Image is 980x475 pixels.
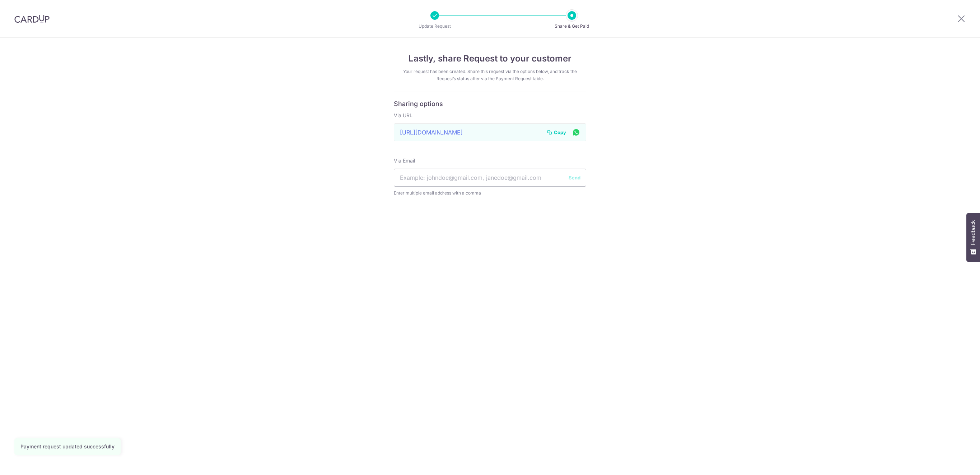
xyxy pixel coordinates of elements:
[970,220,976,245] span: Feedback
[394,189,586,197] span: Enter multiple email address with a comma
[20,443,115,450] div: Payment request updated successfully
[545,23,598,30] p: Share & Get Paid
[394,169,586,187] input: Example: johndoe@gmail.com, janedoe@gmail.com
[394,100,586,108] h6: Sharing options
[569,174,580,181] button: Send
[14,14,50,23] img: CardUp
[547,129,566,136] button: Copy
[394,112,412,119] label: Via URL
[394,52,586,65] h4: Lastly, share Request to your customer
[966,213,980,262] button: Feedback - Show survey
[394,157,415,164] label: Via Email
[394,68,586,82] div: Your request has been created. Share this request via the options below, and track the Request’s ...
[554,129,566,136] span: Copy
[408,23,461,30] p: Update Request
